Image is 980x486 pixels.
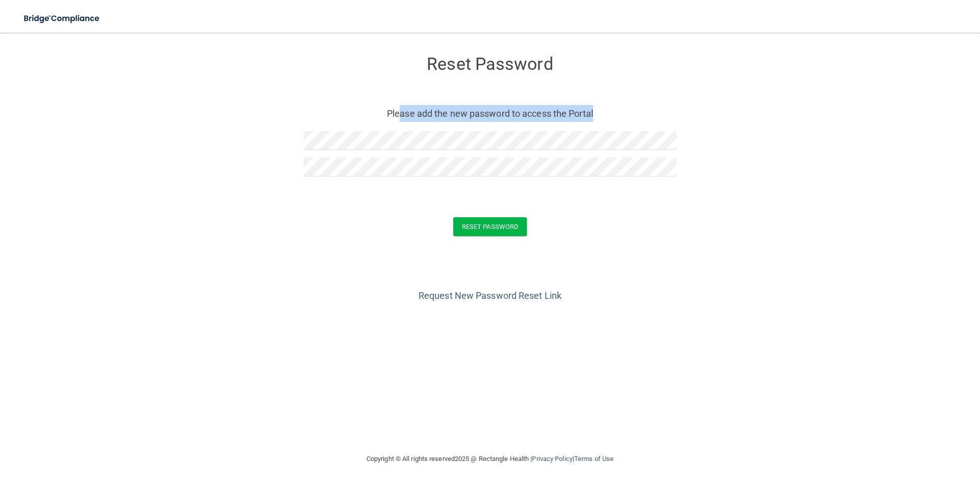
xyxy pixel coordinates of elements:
[532,455,572,463] a: Privacy Policy
[304,55,676,73] h3: Reset Password
[453,217,527,236] button: Reset Password
[574,455,614,463] a: Terms of Use
[311,105,669,122] p: Please add the new password to access the Portal
[419,290,561,301] a: Request New Password Reset Link
[304,443,676,475] div: Copyright © All rights reserved 2025 @ Rectangle Health | |
[15,8,109,29] img: bridge_compliance_login_screen.278c3ca4.svg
